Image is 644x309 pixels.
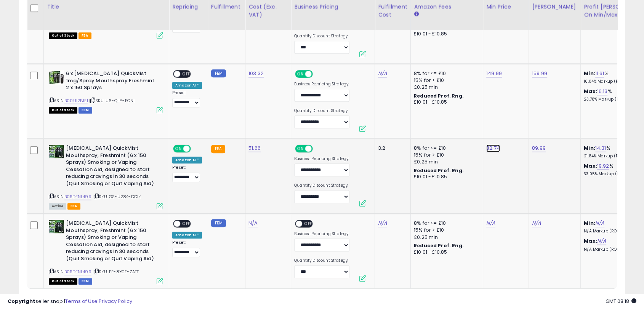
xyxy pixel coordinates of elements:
small: FBA [211,145,225,153]
a: N/A [378,70,387,77]
div: Preset: [172,240,202,257]
a: N/A [378,219,387,227]
span: ON [296,71,305,77]
b: [MEDICAL_DATA] QuickMist Mouthspray, Freshmint (6 x 150 Sprays) Smoking or Vaping Cessation Aid, ... [66,220,159,264]
div: seller snap | | [8,298,132,305]
a: B00UI2EJEI [64,98,88,104]
div: 3.2 [378,145,405,152]
div: Preset: [172,90,202,107]
img: 517ZQihZ+gL._SL40_.jpg [49,220,64,233]
a: N/A [532,219,541,227]
b: Min: [584,219,595,227]
div: 8% for <= £10 [414,145,477,152]
div: £0.25 min [414,84,477,91]
div: Amazon AI * [172,157,202,163]
label: Business Repricing Strategy: [294,231,349,237]
small: FBM [211,219,226,227]
div: Amazon Fees [414,3,480,11]
div: ASIN: [49,70,163,112]
span: ON [296,146,305,152]
a: N/A [595,219,604,227]
div: £0.25 min [414,234,477,241]
span: | SKU: FF-8XCE-ZATT [93,269,139,275]
a: N/A [597,237,606,245]
b: Max: [584,237,597,245]
a: Privacy Policy [99,298,132,305]
span: OFF [312,71,324,77]
label: Quantity Discount Strategy: [294,34,349,39]
a: 11.61 [595,70,604,77]
div: 15% for > £10 [414,227,477,234]
a: 51.66 [248,144,261,152]
span: | SKU: GS-U284-DOIK [93,194,141,200]
b: Reduced Prof. Rng. [414,167,464,174]
div: 8% for <= £10 [414,70,477,77]
b: Min: [584,70,595,77]
div: [PERSON_NAME] [532,3,577,11]
span: All listings that are currently out of stock and unavailable for purchase on Amazon [49,107,77,114]
div: Title [47,3,166,11]
span: OFF [312,146,324,152]
strong: Copyright [8,298,35,305]
a: B0BDFNL499 [64,269,91,275]
a: N/A [248,219,258,227]
div: ASIN: [49,145,163,208]
b: Reduced Prof. Rng. [414,242,464,249]
span: OFF [190,146,202,152]
span: All listings that are currently out of stock and unavailable for purchase on Amazon [49,278,77,285]
div: Fulfillment Cost [378,3,407,19]
label: Business Repricing Strategy: [294,82,349,87]
img: 51N3Spf4DsL._SL40_.jpg [49,70,64,85]
div: 15% for > £10 [414,152,477,159]
b: 6 x [MEDICAL_DATA] QuickMist 1mg/Spray Mouthspray Freshmint 2 x 150 Sprays [66,70,159,93]
a: 149.99 [486,70,502,77]
div: Amazon AI * [172,232,202,239]
a: B0BDFNL499 [64,194,91,200]
span: OFF [302,221,314,227]
label: Quantity Discount Strategy: [294,183,349,188]
div: Business Pricing [294,3,372,11]
a: N/A [486,219,495,227]
span: All listings that are currently out of stock and unavailable for purchase on Amazon [49,32,77,39]
div: 15% for > £10 [414,77,477,84]
div: ASIN: [49,220,163,283]
div: Amazon AI * [172,82,202,89]
div: Preset: [172,165,202,182]
div: £10.01 - £10.85 [414,31,477,37]
b: Min: [584,144,595,152]
small: Amazon Fees. [414,11,418,18]
span: FBM [78,278,92,285]
b: Max: [584,88,597,95]
small: FBM [211,69,226,77]
b: Reduced Prof. Rng. [414,93,464,99]
a: 16.13 [597,88,608,95]
a: 82.74 [486,144,500,152]
a: 89.99 [532,144,546,152]
div: Cost (Exc. VAT) [248,3,288,19]
img: 517ZQihZ+gL._SL40_.jpg [49,145,64,158]
div: £10.01 - £10.85 [414,174,477,180]
span: ON [174,146,183,152]
span: | SKU: U6-QIIY-FCNL [89,98,135,104]
div: Min Price [486,3,525,11]
a: 19.92 [597,162,609,170]
div: Repricing [172,3,205,11]
label: Business Repricing Strategy: [294,156,349,162]
span: FBA [78,32,91,39]
span: FBA [67,203,80,210]
a: 14.31 [595,144,606,152]
span: OFF [180,221,192,227]
span: OFF [180,71,192,77]
a: 159.99 [532,70,547,77]
b: Max: [584,162,597,170]
div: £10.01 - £10.85 [414,99,477,106]
span: FBM [78,107,92,114]
div: £10.01 - £10.85 [414,249,477,256]
b: [MEDICAL_DATA] QuickMist Mouthspray, Freshmint (6 x 150 Sprays) Smoking or Vaping Cessation Aid, ... [66,145,159,189]
span: All listings currently available for purchase on Amazon [49,203,66,210]
div: 8% for <= £10 [414,220,477,227]
a: Terms of Use [65,298,98,305]
div: Fulfillment [211,3,242,11]
span: 2025-09-17 08:18 GMT [606,298,636,305]
label: Quantity Discount Strategy: [294,258,349,263]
